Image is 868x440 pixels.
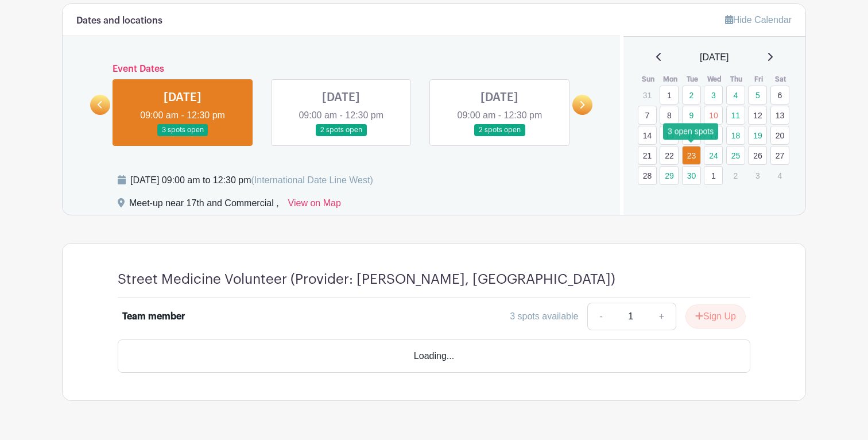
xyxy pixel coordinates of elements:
[748,86,767,105] a: 5
[122,310,185,323] div: Team member
[130,173,373,187] div: [DATE] 09:00 am to 12:30 pm
[726,74,748,85] th: Thu
[726,106,745,125] a: 11
[748,126,767,145] a: 19
[648,303,676,330] a: +
[510,310,578,323] div: 3 spots available
[129,196,279,215] div: Meet-up near 17th and Commercial ,
[638,106,657,125] a: 7
[704,106,723,125] a: 10
[110,64,572,75] h6: Event Dates
[770,167,789,184] p: 4
[660,126,679,145] a: 15
[726,126,745,145] a: 18
[747,74,770,85] th: Fri
[660,166,679,185] a: 29
[118,339,750,373] div: Loading...
[660,146,679,165] a: 22
[663,123,718,140] div: 3 open spots
[682,166,701,185] a: 30
[770,126,789,145] a: 20
[770,146,789,165] a: 27
[637,74,660,85] th: Sun
[725,15,792,25] a: Hide Calendar
[726,146,745,165] a: 25
[726,86,745,105] a: 4
[76,16,162,26] h6: Dates and locations
[700,51,728,64] span: [DATE]
[288,196,341,215] a: View on Map
[638,126,657,145] a: 14
[682,146,701,165] a: 23
[770,74,792,85] th: Sat
[587,303,614,330] a: -
[748,146,767,165] a: 26
[660,106,679,125] a: 8
[682,86,701,105] a: 2
[638,166,657,185] a: 28
[704,86,723,105] a: 3
[770,86,789,105] a: 6
[251,175,373,185] span: (International Date Line West)
[704,146,723,165] a: 24
[703,74,726,85] th: Wed
[704,166,723,185] a: 1
[685,304,746,329] button: Sign Up
[659,74,681,85] th: Mon
[770,106,789,125] a: 13
[682,106,701,125] a: 9
[660,86,679,105] a: 1
[748,167,767,184] p: 3
[638,86,657,104] p: 31
[748,106,767,125] a: 12
[726,167,745,184] p: 2
[681,74,704,85] th: Tue
[638,146,657,165] a: 21
[118,271,615,288] h4: Street Medicine Volunteer (Provider: [PERSON_NAME], [GEOGRAPHIC_DATA])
